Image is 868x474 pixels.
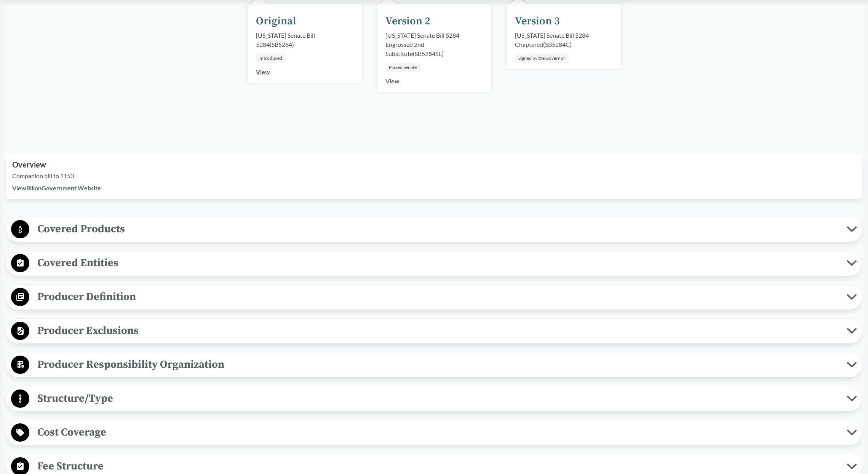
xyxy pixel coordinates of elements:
p: Companion bill to 1150 [12,171,856,180]
span: Covered Products [29,220,847,238]
span: Covered Entities [29,254,847,271]
span: Producer Definition [29,288,847,305]
div: Introduced [256,54,286,63]
div: Version 2 [385,13,430,29]
h2: Overview [12,160,856,169]
span: Producer Exclusions [29,322,847,339]
span: Cost Coverage [29,424,847,441]
button: Producer Responsibility Organization [9,355,859,375]
div: [US_STATE] Senate Bill 5284 ( SB5284 ) [256,31,353,49]
div: Passed Senate [385,63,420,72]
div: [US_STATE] Senate Bill 5284 Chaptered ( SB5284C ) [515,31,612,49]
div: Signed by the Governor [515,54,569,63]
div: [US_STATE] Senate Bill 5284 Engrossed 2nd Substitute ( SB5284SE ) [385,31,483,58]
span: Structure/Type [29,390,847,407]
button: Producer Exclusions [9,321,859,341]
button: Producer Definition [9,287,859,307]
button: Cost Coverage [9,423,859,442]
div: Version 3 [515,13,560,29]
button: Covered Products [9,220,859,239]
button: Covered Entities [9,254,859,273]
div: Original [256,13,296,29]
a: ViewBillonGovernment Website [12,184,101,192]
a: View [385,77,400,85]
span: Producer Responsibility Organization [29,356,847,373]
a: View [256,68,270,75]
button: Structure/Type [9,389,859,409]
